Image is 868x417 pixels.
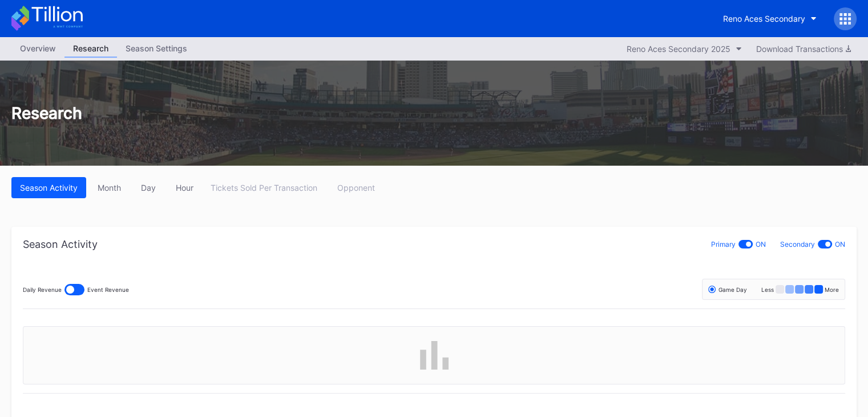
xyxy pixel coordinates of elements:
[11,40,64,57] div: Overview
[11,177,86,198] button: Season Activity
[117,40,196,58] a: Season Settings
[621,41,748,57] button: Reno Aces Secondary 2025
[756,44,851,54] div: Download Transactions
[176,183,193,193] div: Hour
[23,238,98,250] div: Season Activity
[117,40,196,57] div: Season Settings
[98,183,121,193] div: Month
[711,238,766,250] div: Primary ON
[141,183,156,193] div: Day
[20,183,78,193] div: Season Activity
[780,238,845,250] div: Secondary ON
[23,284,129,295] div: Daily Revenue Event Revenue
[89,177,130,198] button: Month
[761,285,839,294] div: Less More
[627,44,730,54] div: Reno Aces Secondary 2025
[708,286,747,293] div: Game Day
[132,177,164,198] button: Day
[750,41,857,57] button: Download Transactions
[64,40,117,58] a: Research
[723,14,805,23] div: Reno Aces Secondary
[167,177,202,198] button: Hour
[11,40,64,58] a: Overview
[714,8,825,29] button: Reno Aces Secondary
